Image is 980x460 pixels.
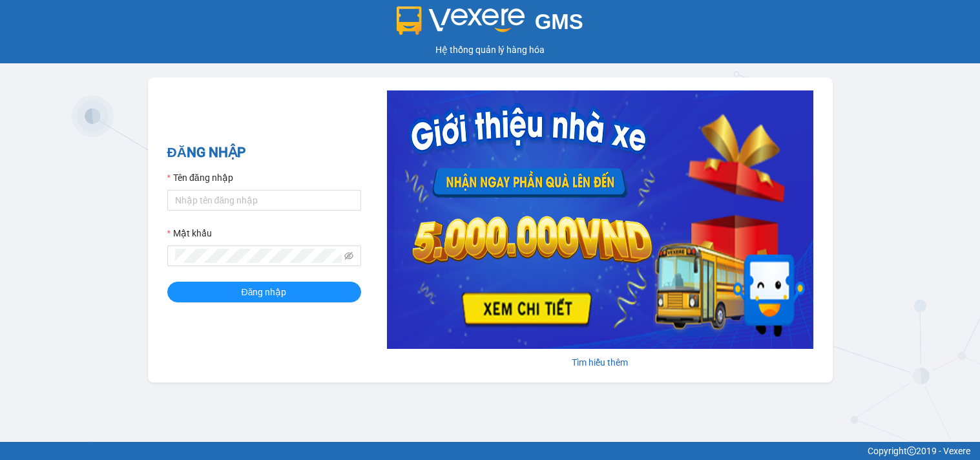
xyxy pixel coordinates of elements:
img: banner-0 [387,90,813,349]
div: Copyright 2019 - Vexere [10,444,970,458]
button: Đăng nhập [167,282,361,302]
h2: ĐĂNG NHẬP [167,142,361,163]
span: eye-invisible [344,251,353,260]
input: Tên đăng nhập [167,190,361,211]
a: GMS [397,19,583,30]
span: Đăng nhập [242,285,287,299]
img: logo 2 [397,6,525,35]
input: Mật khẩu [175,249,342,263]
div: Tìm hiểu thêm [387,355,813,370]
span: GMS [535,10,583,34]
span: copyright [907,446,916,455]
label: Mật khẩu [167,226,212,240]
label: Tên đăng nhập [167,171,233,185]
div: Hệ thống quản lý hàng hóa [3,43,977,57]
